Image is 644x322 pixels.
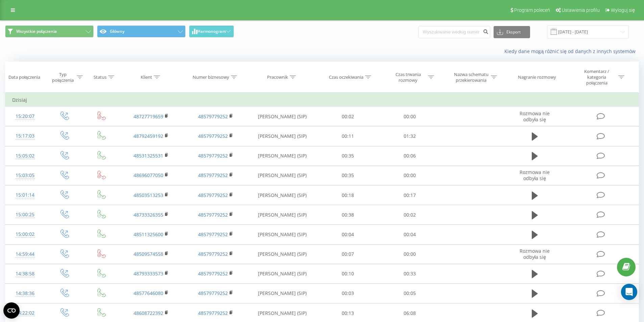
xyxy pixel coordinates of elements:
button: Open CMP widget [3,302,20,319]
a: 48531325531 [134,152,163,159]
a: 48579779252 [198,310,228,316]
div: 15:00:02 [12,228,38,241]
td: 00:00 [379,244,441,264]
td: 00:02 [379,205,441,225]
div: Status [94,74,106,80]
a: 48579779252 [198,231,228,238]
a: 48579779252 [198,290,228,296]
td: 00:35 [317,146,379,166]
td: 00:33 [379,264,441,283]
span: Harmonogram [197,29,226,34]
div: 15:17:03 [12,129,38,143]
td: 00:05 [379,283,441,303]
td: 00:35 [317,166,379,185]
td: 00:17 [379,185,441,205]
td: [PERSON_NAME] (SIP) [248,264,317,283]
td: [PERSON_NAME] (SIP) [248,205,317,225]
div: 15:01:14 [12,189,38,202]
td: 01:32 [379,126,441,146]
a: 48509574558 [134,251,163,257]
div: 15:05:02 [12,149,38,163]
span: Rozmowa nie odbyła się [520,110,550,123]
button: Eksport [494,26,530,38]
td: [PERSON_NAME] (SIP) [248,283,317,303]
a: 48579779252 [198,270,228,277]
a: Kiedy dane mogą różnić się od danych z innych systemów [504,48,639,54]
div: 15:03:05 [12,169,38,182]
td: 00:06 [379,146,441,166]
td: 00:38 [317,205,379,225]
div: Nazwa schematu przekierowania [453,72,489,83]
div: Typ połączenia [51,72,75,83]
span: Wyloguj się [611,7,635,13]
a: 48733326355 [134,212,163,218]
td: 00:03 [317,283,379,303]
a: 48792459192 [134,133,163,139]
div: Open Intercom Messenger [621,284,637,300]
button: Wszystkie połączenia [5,25,94,38]
button: Harmonogram [189,25,234,38]
td: 00:07 [317,244,379,264]
td: [PERSON_NAME] (SIP) [248,185,317,205]
td: [PERSON_NAME] (SIP) [248,126,317,146]
td: 00:10 [317,264,379,283]
td: 00:02 [317,107,379,126]
a: 48579779252 [198,113,228,120]
div: Czas oczekiwania [329,74,363,80]
a: 48579779252 [198,152,228,159]
a: 48577646080 [134,290,163,296]
a: 48696077050 [134,172,163,178]
a: 48793333573 [134,270,163,277]
td: [PERSON_NAME] (SIP) [248,244,317,264]
a: 48579779252 [198,212,228,218]
td: Dzisiaj [5,93,639,107]
td: 00:11 [317,126,379,146]
a: 48579779252 [198,133,228,139]
div: Czas trwania rozmowy [390,72,426,83]
span: Rozmowa nie odbyła się [520,169,550,181]
span: Rozmowa nie odbyła się [520,248,550,260]
td: 00:04 [379,225,441,244]
div: 14:38:58 [12,267,38,280]
div: Data połączenia [8,74,40,80]
a: 48511325600 [134,231,163,238]
a: 48608722392 [134,310,163,316]
div: Klient [141,74,152,80]
a: 48503513253 [134,192,163,198]
td: [PERSON_NAME] (SIP) [248,225,317,244]
td: [PERSON_NAME] (SIP) [248,166,317,185]
div: 14:59:44 [12,248,38,261]
span: Ustawienia profilu [562,7,600,13]
div: Komentarz / kategoria połączenia [577,69,617,86]
td: 00:18 [317,185,379,205]
td: [PERSON_NAME] (SIP) [248,107,317,126]
div: 14:22:02 [12,306,38,320]
div: Pracownik [267,74,288,80]
div: Numer biznesowy [193,74,229,80]
td: 00:00 [379,166,441,185]
td: 00:00 [379,107,441,126]
span: Program poleceń [514,7,550,13]
div: 15:00:25 [12,208,38,221]
div: Nagranie rozmowy [518,74,556,80]
a: 48579779252 [198,172,228,178]
td: [PERSON_NAME] (SIP) [248,146,317,166]
a: 48579779252 [198,192,228,198]
span: Wszystkie połączenia [16,29,57,34]
div: 14:38:36 [12,287,38,300]
td: 00:04 [317,225,379,244]
div: 15:20:07 [12,110,38,123]
input: Wyszukiwanie według numeru [419,26,490,38]
button: Główny [97,25,186,38]
a: 48727719659 [134,113,163,120]
a: 48579779252 [198,251,228,257]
